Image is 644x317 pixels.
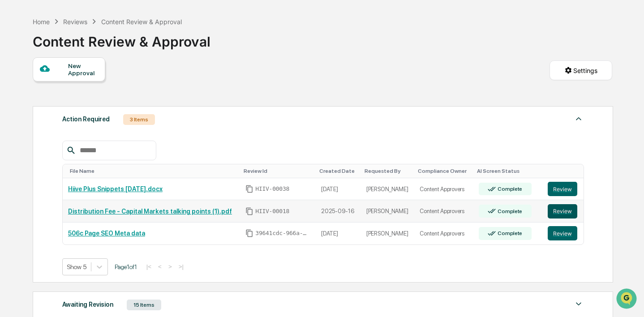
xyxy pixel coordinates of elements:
[496,186,522,192] div: Complete
[9,114,16,121] div: 🖐️
[33,18,50,26] div: Home
[548,204,577,218] button: Review
[5,109,61,125] a: 🖐️Preclearance
[63,18,87,26] div: Reviews
[18,130,56,139] span: Data Lookup
[89,152,108,158] span: Pylon
[63,151,108,158] a: Powered byPylon
[176,263,186,270] button: >|
[166,263,175,270] button: >
[361,223,415,244] td: [PERSON_NAME]
[30,77,113,85] div: We're available if you need us!
[255,208,289,215] span: HIIV-00018
[550,168,580,174] div: Toggle SortBy
[245,185,253,193] span: Copy Id
[9,69,25,85] img: 1746055101610-c473b297-6a78-478c-a979-82029cc54cd1
[573,299,584,309] img: caret
[255,185,289,193] span: HIIV-00038
[548,182,578,196] a: Review
[101,18,182,26] div: Content Review & Approval
[414,223,473,244] td: Content Approvers
[361,178,415,201] td: [PERSON_NAME]
[127,300,161,310] div: 15 Items
[155,263,164,270] button: <
[9,19,163,33] p: How can we help?
[548,204,578,218] a: Review
[61,109,115,125] a: 🗄️Attestations
[548,226,578,240] a: Review
[255,230,309,237] span: 39641cdc-966a-4e65-879f-2a6a777944d8
[62,113,110,125] div: Action Required
[365,168,411,174] div: Toggle SortBy
[615,287,640,312] iframe: Open customer support
[316,200,361,223] td: 2025-09-16
[62,299,113,310] div: Awaiting Revision
[361,200,415,223] td: [PERSON_NAME]
[74,113,111,122] span: Attestations
[316,178,361,201] td: [DATE]
[9,131,16,138] div: 🔎
[245,229,253,237] span: Copy Id
[573,113,584,124] img: caret
[548,182,577,196] button: Review
[65,114,72,121] div: 🗄️
[319,168,357,174] div: Toggle SortBy
[418,168,469,174] div: Toggle SortBy
[496,230,522,236] div: Complete
[477,168,539,174] div: Toggle SortBy
[550,60,612,80] button: Settings
[5,126,60,142] a: 🔎Data Lookup
[68,230,145,237] a: 506c Page SEO Meta data
[33,26,210,50] div: Content Review & Approval
[68,208,232,215] a: Distribution Fee - Capital Markets talking points (1).pdf
[414,178,473,201] td: Content Approvers
[68,62,98,77] div: New Approval
[70,168,237,174] div: Toggle SortBy
[548,226,577,240] button: Review
[152,71,163,82] button: Start new chat
[245,207,253,215] span: Copy Id
[144,263,154,270] button: |<
[123,114,155,125] div: 3 Items
[30,69,147,77] div: Start new chat
[496,208,522,214] div: Complete
[18,113,58,122] span: Preclearance
[68,185,163,193] a: Hiive Plus Snippets [DATE].docx
[414,200,473,223] td: Content Approvers
[316,223,361,244] td: [DATE]
[115,263,137,270] span: Page 1 of 1
[244,168,312,174] div: Toggle SortBy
